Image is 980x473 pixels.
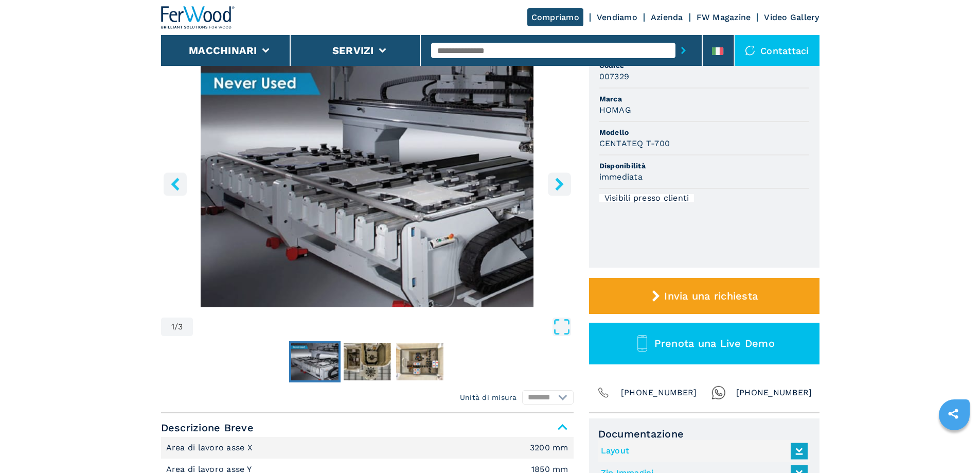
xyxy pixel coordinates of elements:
[195,318,571,336] button: Open Fullscreen
[675,39,691,62] button: submit-button
[599,137,670,149] h3: CENTATEQ T-700
[697,12,751,22] a: FW Magazine
[599,171,643,183] h3: immediata
[394,341,446,382] button: Go to Slide 3
[736,386,812,400] span: [PHONE_NUMBER]
[460,392,517,402] em: Unità di misura
[527,8,583,26] a: Compriamo
[332,44,374,57] button: Servizi
[589,278,819,314] button: Invia una richiesta
[189,44,257,57] button: Macchinari
[164,172,187,196] button: left-button
[174,323,178,331] span: /
[596,386,611,400] img: Phone
[161,341,574,382] nav: Thumbnail Navigation
[161,6,235,29] img: Ferwood
[289,341,341,382] button: Go to Slide 1
[664,290,758,302] span: Invia una richiesta
[344,343,391,380] img: 6781de618f4ea2a9124c1d9a9049703c
[589,323,819,364] button: Prenota una Live Demo
[621,386,697,400] span: [PHONE_NUMBER]
[651,12,683,22] a: Azienda
[161,58,574,307] img: Centro di lavoro a Ventose HOMAG CENTATEQ T-700
[936,427,972,465] iframe: Chat
[940,401,966,427] a: sharethis
[598,428,810,440] span: Documentazione
[599,104,631,116] h3: HOMAG
[654,337,775,349] span: Prenota una Live Demo
[711,386,726,400] img: Whatsapp
[599,94,809,104] span: Marca
[597,12,637,22] a: Vendiamo
[599,71,630,82] h3: 007329
[342,341,393,382] button: Go to Slide 2
[599,127,809,137] span: Modello
[166,442,256,453] p: Area di lavoro asse X
[601,443,803,460] a: Layout
[745,45,755,56] img: Contattaci
[599,161,809,171] span: Disponibilità
[548,172,571,196] button: right-button
[735,35,819,66] div: Contattaci
[178,323,183,331] span: 3
[599,194,694,202] div: Visibili presso clienti
[171,323,174,331] span: 1
[530,444,568,452] em: 3200 mm
[291,343,338,380] img: 37ced464391e4e9fb269dfaf2d1b2578
[161,58,574,307] div: Go to Slide 1
[764,12,819,22] a: Video Gallery
[396,343,443,380] img: 10f1c9f45b89e0ba9de0ec94874fb202
[161,418,574,437] span: Descrizione Breve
